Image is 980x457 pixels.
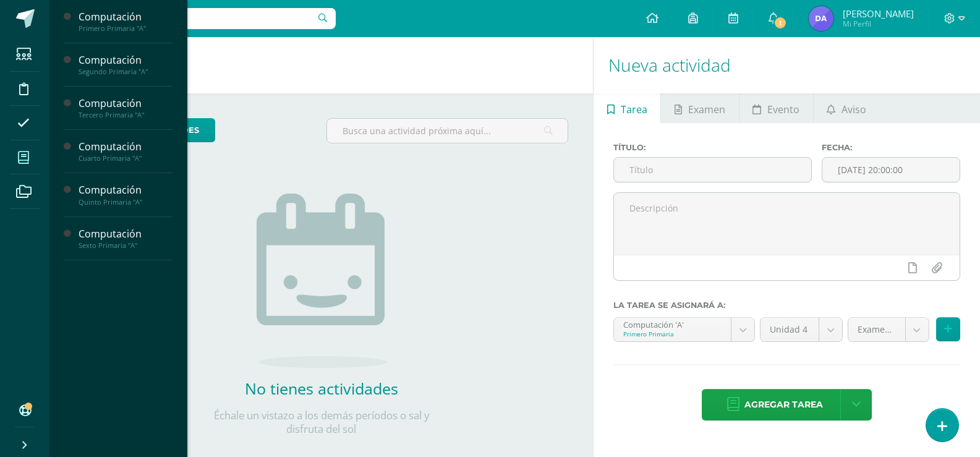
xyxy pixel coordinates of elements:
[79,10,173,24] div: Computación
[257,194,386,368] img: no_activities.png
[79,154,173,163] div: Cuarto Primaria "A"
[79,227,173,250] a: ComputaciónSexto Primaria "A"
[79,183,173,206] a: ComputaciónQuinto Primaria "A"
[843,7,914,20] span: [PERSON_NAME]
[79,96,173,111] div: Computación
[809,6,833,31] img: 746ac40fa38bec72d7f89dcbbfd4af6a.png
[79,53,173,76] a: ComputaciónSegundo Primaria "A"
[621,95,647,124] span: Tarea
[858,318,896,341] span: Examenes Parciales (20.0%)
[767,95,799,124] span: Evento
[594,93,660,123] a: Tarea
[614,318,754,341] a: Computación 'A'Primero Primaria
[198,378,445,399] h2: No tienes actividades
[739,93,813,123] a: Evento
[79,111,173,119] div: Tercero Primaria "A"
[688,95,725,124] span: Examen
[608,37,965,93] h1: Nueva actividad
[79,24,173,33] div: Primero Primaria "A"
[744,390,823,420] span: Agregar tarea
[773,16,787,30] span: 1
[79,183,173,197] div: Computación
[761,318,842,341] a: Unidad 4
[623,330,722,338] div: Primero Primaria
[58,8,336,29] input: Busca un usuario...
[79,10,173,33] a: ComputaciónPrimero Primaria "A"
[814,93,880,123] a: Aviso
[79,140,173,163] a: ComputaciónCuarto Primaria "A"
[770,318,809,341] span: Unidad 4
[848,318,929,341] a: Examenes Parciales (20.0%)
[64,37,578,93] h1: Actividades
[79,198,173,207] div: Quinto Primaria "A"
[613,301,960,310] label: La tarea se asignará a:
[327,119,568,143] input: Busca una actividad próxima aquí...
[79,241,173,250] div: Sexto Primaria "A"
[79,140,173,154] div: Computación
[198,409,445,436] p: Échale un vistazo a los demás períodos o sal y disfruta del sol
[822,143,960,152] label: Fecha:
[79,53,173,67] div: Computación
[822,158,960,182] input: Fecha de entrega
[842,95,866,124] span: Aviso
[614,158,811,182] input: Título
[79,96,173,119] a: ComputaciónTercero Primaria "A"
[613,143,811,152] label: Título:
[79,67,173,76] div: Segundo Primaria "A"
[843,19,914,29] span: Mi Perfil
[661,93,738,123] a: Examen
[79,227,173,241] div: Computación
[623,318,722,330] div: Computación 'A'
